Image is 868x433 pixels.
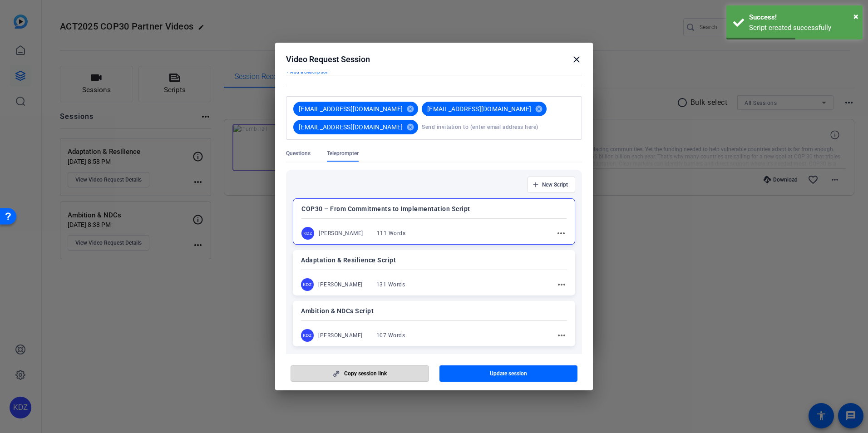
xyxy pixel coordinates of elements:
[556,228,567,239] mat-icon: more_horiz
[318,281,363,288] div: [PERSON_NAME]
[556,330,567,341] mat-icon: more_horiz
[301,329,314,342] div: KDZ
[439,365,578,382] button: Update session
[376,332,405,339] div: 107 Words
[749,12,856,23] div: Success!
[542,181,568,188] span: New Script
[853,10,858,23] button: Close
[403,123,418,131] mat-icon: cancel
[377,230,406,237] div: 111 Words
[403,105,418,113] mat-icon: cancel
[490,370,527,377] span: Update session
[301,227,314,240] div: KDZ
[299,104,403,113] span: [EMAIL_ADDRESS][DOMAIN_NAME]
[286,150,311,157] span: Questions
[422,118,575,136] input: Send invitation to (enter email address here)
[301,203,567,214] p: COP30 – From Commitments to Implementation Script
[571,54,582,65] mat-icon: close
[286,69,582,76] p: + Add a description
[327,150,359,157] span: Teleprompter
[528,177,575,193] button: New Script
[427,104,531,113] span: [EMAIL_ADDRESS][DOMAIN_NAME]
[299,123,403,132] span: [EMAIL_ADDRESS][DOMAIN_NAME]
[291,365,429,382] button: Copy session link
[301,278,314,291] div: KDZ
[301,305,567,316] p: Ambition & NDCs Script
[301,255,567,266] p: Adaptation & Resilience Script
[376,281,405,288] div: 131 Words
[319,230,363,237] div: [PERSON_NAME]
[344,370,387,377] span: Copy session link
[531,105,547,113] mat-icon: cancel
[853,11,858,22] span: ×
[749,23,856,33] div: Script created successfully
[286,54,582,65] div: Video Request Session
[318,332,363,339] div: [PERSON_NAME]
[556,279,567,290] mat-icon: more_horiz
